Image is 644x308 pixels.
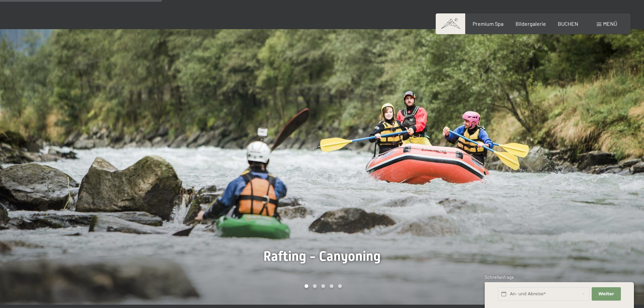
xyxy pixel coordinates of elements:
span: Weiter [598,291,614,297]
div: Carousel Page 2 [313,284,317,288]
a: Premium Spa [473,20,503,27]
div: Carousel Page 4 [330,284,333,288]
div: Carousel Page 3 [321,284,325,288]
div: Carousel Pagination [302,284,342,288]
div: Carousel Page 1 (Current Slide) [305,284,308,288]
button: Weiter [592,287,621,301]
a: Bildergalerie [516,20,546,27]
div: Carousel Page 5 [338,284,342,288]
span: Schnellanfrage [485,274,514,280]
span: Menü [603,20,617,27]
a: BUCHEN [558,20,578,27]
